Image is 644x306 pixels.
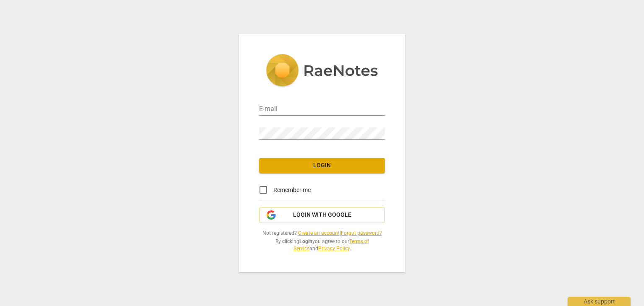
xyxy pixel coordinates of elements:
[273,186,311,194] span: Remember me
[259,207,385,223] button: Login with Google
[293,211,351,219] span: Login with Google
[341,230,382,236] a: Forgot password?
[568,297,631,306] div: Ask support
[259,158,385,173] button: Login
[298,230,340,236] a: Create an account
[293,239,369,252] a: Terms of Service
[266,161,378,170] span: Login
[259,238,385,252] span: By clicking you agree to our and .
[266,54,378,88] img: 5ac2273c67554f335776073100b6d88f.svg
[299,239,312,244] b: Login
[259,230,385,237] span: Not registered? |
[318,246,350,252] a: Privacy Policy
